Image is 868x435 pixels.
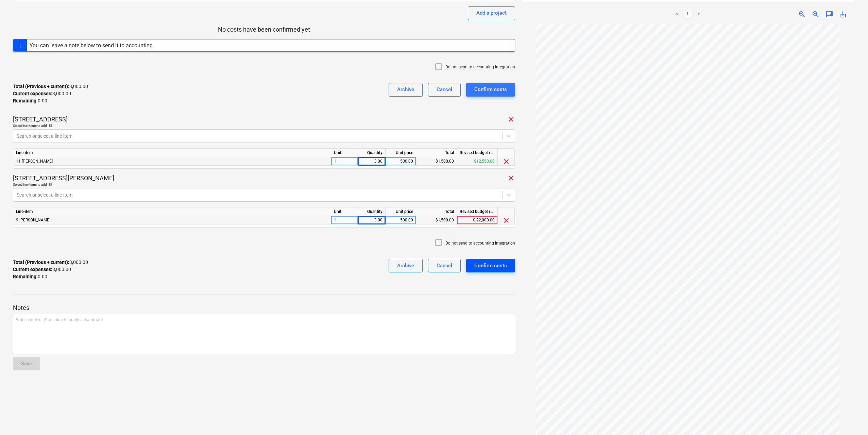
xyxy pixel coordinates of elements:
div: 500.00 [388,216,413,224]
div: Archive [397,261,414,270]
button: Archive [389,83,423,97]
p: 3,000.00 [13,90,71,97]
a: Previous page [673,10,681,18]
div: Line-item [13,207,331,216]
div: Total [416,207,457,216]
span: clear [507,115,515,123]
div: Revised budget remaining [457,149,498,157]
strong: Remaining : [13,98,38,103]
button: Confirm costs [466,83,515,97]
div: $12,550.00 [457,157,498,166]
p: 3,000.00 [13,83,88,90]
div: Archive [397,85,414,94]
button: Cancel [428,83,461,97]
div: Unit [331,207,358,216]
div: 3.00 [361,157,382,166]
div: Select line-items to add [13,123,515,128]
span: zoom_in [798,10,806,18]
button: Add a project [468,6,515,20]
div: Quantity [358,149,386,157]
div: Quantity [358,207,386,216]
span: save_alt [839,10,847,18]
button: Cancel [428,259,461,272]
strong: Total (Previous + current) : [13,260,69,265]
iframe: Chat Widget [834,402,868,435]
p: No costs have been confirmed yet [13,26,515,34]
div: Unit [331,149,358,157]
span: clear [502,216,510,224]
div: 1 [331,216,358,224]
div: Unit price [386,207,416,216]
a: Next page [695,10,703,18]
a: Page 1 is your current page [684,10,692,18]
strong: Current expenses : [13,91,52,96]
div: $1,500.00 [416,157,457,166]
div: Add a project [476,9,507,17]
div: Revised budget remaining [457,207,498,216]
span: 9 Foreman [16,218,50,222]
p: Notes [13,304,515,312]
span: clear [502,157,510,166]
div: Confirm costs [474,85,507,94]
strong: Total (Previous + current) : [13,84,69,89]
span: help [47,123,52,128]
p: Do not send to accounting integration [445,64,515,70]
div: Confirm costs [474,261,507,270]
div: Unit price [386,149,416,157]
div: Line-item [13,149,331,157]
div: 1 [331,157,358,166]
div: Cancel [437,261,452,270]
div: You can leave a note below to send it to accounting. [30,42,154,49]
span: help [47,182,52,186]
div: 500.00 [388,157,413,166]
span: chat [825,10,833,18]
strong: Current expenses : [13,267,52,272]
p: 3,000.00 [13,259,88,266]
div: $-22,000.00 [457,216,498,224]
span: 11 Foreman [16,159,53,164]
div: Total [416,149,457,157]
span: clear [507,174,515,182]
div: 3.00 [361,216,382,224]
strong: Remaining : [13,274,38,279]
span: zoom_out [812,10,820,18]
button: Confirm costs [466,259,515,272]
p: 0.00 [13,273,47,280]
p: 0.00 [13,97,47,104]
p: [STREET_ADDRESS][PERSON_NAME] [13,174,114,182]
div: Cancel [437,85,452,94]
button: Archive [389,259,423,272]
div: Select line-items to add [13,182,515,187]
p: Do not send to accounting integration [445,240,515,246]
p: [STREET_ADDRESS] [13,115,68,123]
p: 3,000.00 [13,266,71,273]
div: $1,500.00 [416,216,457,224]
